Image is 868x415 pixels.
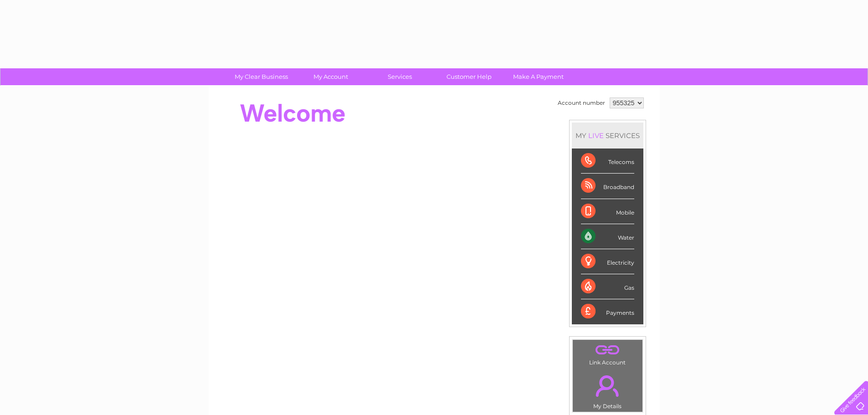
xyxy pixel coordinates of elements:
[586,131,606,140] div: LIVE
[293,68,368,85] a: My Account
[581,274,634,299] div: Gas
[501,68,576,85] a: Make A Payment
[431,68,507,85] a: Customer Help
[581,299,634,324] div: Payments
[581,224,634,249] div: Water
[572,368,643,412] td: My Details
[581,199,634,224] div: Mobile
[572,123,643,149] div: MY SERVICES
[555,95,607,111] td: Account number
[575,370,640,402] a: .
[581,174,634,199] div: Broadband
[572,339,643,368] td: Link Account
[575,342,640,358] a: .
[581,149,634,174] div: Telecoms
[362,68,437,85] a: Services
[224,68,299,85] a: My Clear Business
[581,249,634,274] div: Electricity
